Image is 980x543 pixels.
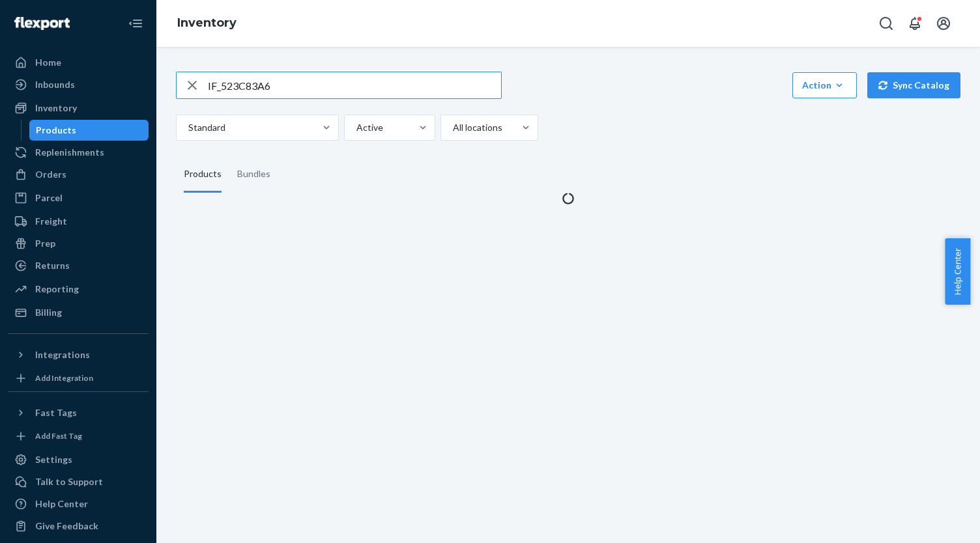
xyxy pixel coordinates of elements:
div: Settings [35,453,72,466]
div: Parcel [35,191,63,204]
div: Reporting [35,283,79,296]
a: Orders [8,164,149,185]
div: Products [184,156,222,193]
input: Search inventory by name or sku [208,72,501,98]
a: Freight [8,211,149,232]
button: Open Search Box [873,10,899,36]
input: Active [355,121,356,134]
a: Reporting [8,279,149,299]
div: Freight [35,215,67,228]
a: Talk to Support [8,471,149,492]
input: Standard [187,121,188,134]
div: Action [802,79,847,92]
div: Talk to Support [35,475,103,488]
div: Fast Tags [35,406,77,419]
div: Home [35,56,61,69]
button: Open notifications [902,10,928,36]
a: Inventory [8,98,149,118]
a: Inventory [177,16,237,30]
img: Flexport logo [14,17,70,30]
button: Open account menu [930,10,957,36]
button: Fast Tags [8,402,149,423]
input: All locations [452,121,453,134]
button: Integrations [8,344,149,365]
a: Products [29,120,149,141]
button: Help Center [945,238,970,305]
a: Add Fast Tag [8,428,149,444]
a: Home [8,52,149,73]
a: Returns [8,255,149,276]
a: Settings [8,449,149,470]
div: Help Center [35,497,88,510]
div: Add Integration [35,372,93,383]
div: Products [36,124,76,137]
div: Integrations [35,348,90,361]
div: Give Feedback [35,520,98,533]
ol: breadcrumbs [167,5,247,42]
div: Inventory [35,102,77,115]
button: Sync Catalog [867,72,960,98]
button: Action [792,72,857,98]
a: Add Integration [8,370,149,386]
a: Prep [8,233,149,254]
div: Replenishments [35,146,104,159]
div: Inbounds [35,78,75,91]
a: Inbounds [8,74,149,95]
a: Replenishments [8,142,149,163]
div: Returns [35,259,70,272]
button: Close Navigation [122,10,149,36]
div: Add Fast Tag [35,430,82,441]
a: Parcel [8,188,149,208]
div: Bundles [237,156,270,193]
div: Orders [35,168,66,181]
div: Prep [35,237,55,250]
button: Give Feedback [8,516,149,536]
a: Billing [8,302,149,323]
div: Billing [35,306,62,319]
a: Help Center [8,494,149,514]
